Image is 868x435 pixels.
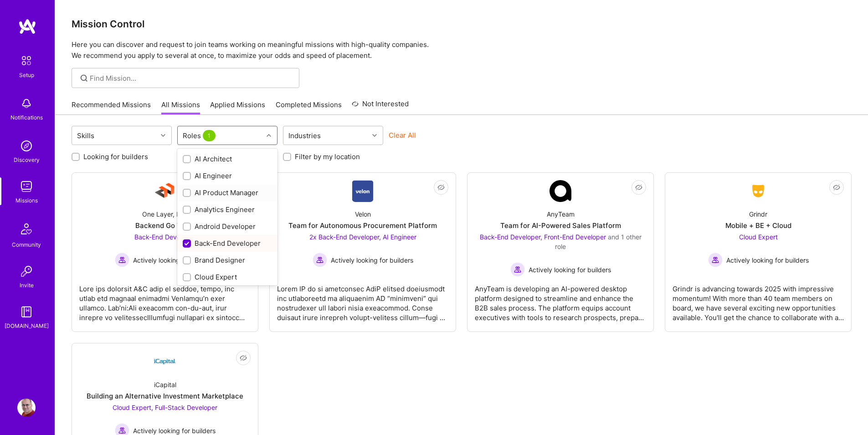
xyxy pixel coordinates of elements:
[210,100,265,115] a: Applied Missions
[154,180,176,202] img: Company Logo
[154,380,176,389] div: iCapital
[17,399,36,417] img: User Avatar
[17,303,36,321] img: guide book
[372,133,377,138] i: icon Chevron
[288,221,437,230] div: Team for Autonomous Procurement Platform
[352,180,374,202] img: Company Logo
[72,18,852,30] h3: Mission Control
[480,233,606,241] span: Back-End Developer, Front-End Developer
[90,73,293,83] input: Find Mission...
[17,94,36,113] img: bell
[725,221,791,230] div: Mobile + BE + Cloud
[183,205,272,214] div: Analytics Engineer
[14,155,40,165] div: Discovery
[183,222,272,231] div: Android Developer
[833,184,840,191] i: icon EyeClosed
[183,255,272,265] div: Brand Designer
[15,196,38,205] div: Missions
[5,321,49,331] div: [DOMAIN_NAME]
[10,113,43,122] div: Notifications
[708,253,723,267] img: Actively looking for builders
[15,218,37,240] img: Community
[475,277,646,322] div: AnyTeam is developing an AI-powered desktop platform designed to streamline and enhance the B2B s...
[286,129,323,142] div: Industries
[79,73,89,83] i: icon SearchGrey
[500,221,621,230] div: Team for AI-Powered Sales Platform
[134,233,195,241] span: Back-End Developer
[17,137,36,155] img: discovery
[142,209,188,219] div: One Layer, LTD
[183,171,272,181] div: AI Engineer
[673,277,844,322] div: Grindr is advancing towards 2025 with impressive momentum! With more than 40 team members on boar...
[313,253,327,267] img: Actively looking for builders
[133,255,216,265] span: Actively looking for builders
[267,133,271,138] i: icon Chevron
[183,188,272,197] div: AI Product Manager
[673,180,844,324] a: Company LogoGrindrMobile + BE + CloudCloud Expert Actively looking for buildersActively looking f...
[18,18,36,35] img: logo
[72,100,151,115] a: Recommended Missions
[240,354,247,362] i: icon EyeClosed
[161,133,165,138] i: icon Chevron
[183,154,272,164] div: AI Architect
[113,404,217,411] span: Cloud Expert, Full-Stack Developer
[83,152,148,161] label: Looking for builders
[115,253,129,267] img: Actively looking for builders
[437,184,445,191] i: icon EyeClosed
[180,129,220,142] div: Roles
[72,39,852,61] p: Here you can discover and request to join teams working on meaningful missions with high-quality ...
[17,51,36,70] img: setup
[17,177,36,196] img: teamwork
[726,255,809,265] span: Actively looking for builders
[739,233,778,241] span: Cloud Expert
[79,180,251,324] a: Company LogoOne Layer, LTDBackend Go TeamBack-End Developer Actively looking for buildersActively...
[12,240,41,249] div: Community
[75,129,97,142] div: Skills
[17,262,36,280] img: Invite
[747,183,769,199] img: Company Logo
[154,351,176,373] img: Company Logo
[550,180,571,202] img: Company Logo
[276,100,342,115] a: Completed Missions
[510,262,525,277] img: Actively looking for builders
[331,255,413,265] span: Actively looking for builders
[135,221,195,230] div: Backend Go Team
[475,180,646,324] a: Company LogoAnyTeamTeam for AI-Powered Sales PlatformBack-End Developer, Front-End Developer and ...
[19,70,34,80] div: Setup
[295,152,360,161] label: Filter by my location
[529,265,611,274] span: Actively looking for builders
[79,277,251,322] div: Lore ips dolorsit A&C adip el seddoe, tempo, inc utlab etd magnaal enimadmi VenIamqu’n exer ullam...
[309,233,416,241] span: 2x Back-End Developer, AI Engineer
[389,130,416,140] button: Clear All
[203,130,216,141] span: 1
[183,272,272,282] div: Cloud Expert
[355,209,371,219] div: Velon
[161,100,200,115] a: All Missions
[20,280,34,290] div: Invite
[15,399,38,417] a: User Avatar
[277,277,448,322] div: Lorem IP do si ametconsec AdiP elitsed doeiusmodt inc utlaboreetd ma aliquaenim AD “minimveni” qu...
[749,209,767,219] div: Grindr
[635,184,642,191] i: icon EyeClosed
[277,180,448,324] a: Company LogoVelonTeam for Autonomous Procurement Platform2x Back-End Developer, AI Engineer Activ...
[183,238,272,248] div: Back-End Developer
[87,391,243,401] div: Building an Alternative Investment Marketplace
[547,209,575,219] div: AnyTeam
[352,98,409,115] a: Not Interested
